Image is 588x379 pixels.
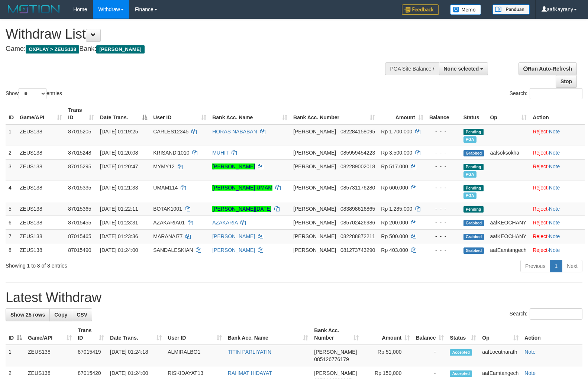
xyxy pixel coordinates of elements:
td: aafKEOCHANY [487,229,530,243]
span: 87015490 [68,247,91,253]
span: Pending [463,164,484,170]
span: [DATE] 01:23:36 [100,233,138,239]
span: [PERSON_NAME] [314,349,357,355]
th: Balance [426,103,461,124]
div: - - - [429,219,458,226]
a: [PERSON_NAME] [212,163,255,169]
td: · [530,229,585,243]
span: MARANAI77 [153,233,182,239]
a: Note [549,150,560,156]
a: Next [562,260,582,272]
span: Copy 085702426986 to clipboard [340,220,375,226]
span: [PERSON_NAME] [96,45,144,54]
td: ZEUS138 [17,146,65,159]
span: Copy 085959454223 to clipboard [340,150,375,156]
td: · [530,181,585,202]
a: Reject [533,247,547,253]
span: Grabbed [463,150,484,156]
td: Rp 51,000 [362,345,413,366]
td: · [530,243,585,257]
td: ZEUS138 [17,216,65,229]
a: HORAS NABABAN [212,129,257,135]
span: [DATE] 01:21:33 [100,185,138,191]
span: [PERSON_NAME] [293,129,336,135]
td: 7 [6,229,17,243]
span: [PERSON_NAME] [293,247,336,253]
span: Marked by aafchomsokheang [463,171,476,178]
a: Reject [533,220,547,226]
a: AZAKARIA [212,220,238,226]
span: Pending [463,206,484,213]
span: CARLES12345 [153,129,188,135]
td: 5 [6,202,17,216]
span: Pending [463,129,484,135]
a: Reject [533,185,547,191]
span: 87015335 [68,185,91,191]
th: Status: activate to sort column ascending [447,324,479,345]
a: Note [549,206,560,212]
th: Trans ID: activate to sort column ascending [75,324,107,345]
th: Op: activate to sort column ascending [479,324,521,345]
a: Note [549,129,560,135]
span: [PERSON_NAME] [293,220,336,226]
img: panduan.png [492,4,530,14]
span: BOTAK1001 [153,206,182,212]
td: · [530,159,585,181]
td: aafLoeutnarath [479,345,521,366]
span: [PERSON_NAME] [314,370,357,376]
button: None selected [439,62,488,75]
div: - - - [429,163,458,170]
label: Search: [510,88,582,99]
span: 87015465 [68,233,91,239]
span: Copy 081273743290 to clipboard [340,247,375,253]
a: Copy [49,308,72,321]
a: [PERSON_NAME] [212,233,255,239]
td: aafsoksokha [487,146,530,159]
th: ID: activate to sort column descending [6,324,25,345]
a: Note [549,247,560,253]
a: [PERSON_NAME] [212,247,255,253]
span: KRISANDI1010 [153,150,189,156]
a: Note [549,163,560,169]
a: Stop [556,75,577,88]
span: Rp 3.500.000 [381,150,412,156]
td: 2 [6,146,17,159]
span: 87015205 [68,129,91,135]
td: - [413,345,447,366]
a: 1 [550,260,562,272]
div: - - - [429,184,458,191]
span: Rp 517.000 [381,163,408,169]
a: RAHMAT HIDAYAT [228,370,272,376]
a: MUHIT [212,150,229,156]
span: Marked by aafchomsokheang [463,192,476,199]
span: Copy 082284158095 to clipboard [340,129,375,135]
span: [DATE] 01:19:25 [100,129,138,135]
span: Rp 200.000 [381,220,408,226]
td: 6 [6,216,17,229]
td: ZEUS138 [17,159,65,181]
a: Reject [533,163,547,169]
a: CSV [72,308,92,321]
td: aafEamtangech [487,243,530,257]
div: - - - [429,149,458,156]
td: 1 [6,124,17,146]
span: Accepted [450,370,472,377]
div: - - - [429,246,458,254]
th: User ID: activate to sort column ascending [150,103,209,124]
div: - - - [429,205,458,213]
span: Copy 082289002018 to clipboard [340,163,375,169]
span: 87015248 [68,150,91,156]
img: Feedback.jpg [402,4,439,15]
th: Trans ID: activate to sort column ascending [65,103,97,124]
td: · [530,202,585,216]
span: CSV [77,312,87,318]
select: Showentries [19,88,46,99]
th: Op: activate to sort column ascending [487,103,530,124]
span: 87015455 [68,220,91,226]
span: UMAM114 [153,185,178,191]
a: Show 25 rows [6,308,50,321]
a: [PERSON_NAME] UMAM [212,185,272,191]
span: Pending [463,185,484,191]
th: Game/API: activate to sort column ascending [17,103,65,124]
a: Reject [533,150,547,156]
